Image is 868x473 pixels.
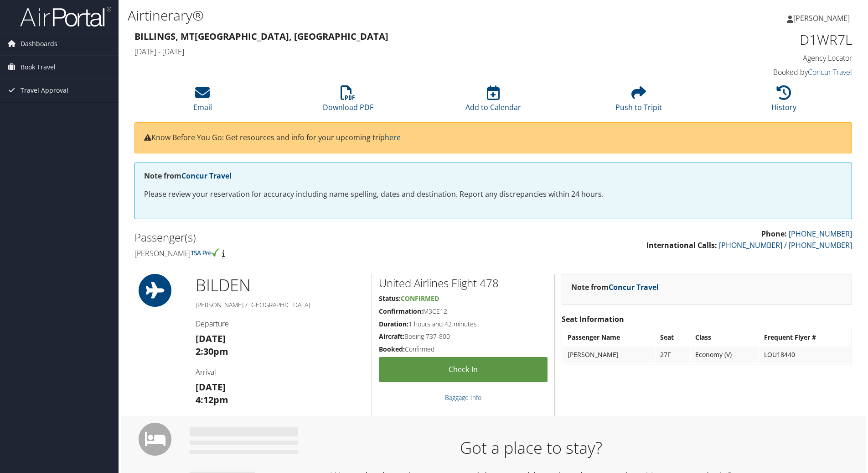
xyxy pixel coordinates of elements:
span: Book Travel [21,56,56,79]
strong: International Calls: [646,240,717,250]
h4: [DATE] - [DATE] [134,47,669,57]
p: Please review your reservation for accuracy including name spelling, dates and destination. Repor... [144,189,842,200]
strong: [DATE] [196,332,226,345]
h1: D1WR7L [683,30,852,49]
span: Confirmed [401,294,439,303]
strong: 4:12pm [196,394,228,406]
a: Email [193,90,212,112]
a: Concur Travel [181,171,232,181]
a: Download PDF [323,90,373,112]
td: [PERSON_NAME] [563,347,655,363]
h1: Airtinerary® [128,6,615,25]
h1: Got a place to stay? [196,436,866,459]
th: Frequent Flyer # [759,329,851,346]
span: [PERSON_NAME] [793,13,850,23]
h1: BIL DEN [196,274,365,297]
a: here [385,132,401,142]
strong: Billings, MT [GEOGRAPHIC_DATA], [GEOGRAPHIC_DATA] [134,30,388,42]
h4: Agency Locator [683,53,852,63]
strong: [DATE] [196,381,226,393]
a: Add to Calendar [465,90,521,112]
th: Class [691,329,759,346]
img: airportal-logo.png [20,6,111,27]
a: [PERSON_NAME] [787,5,859,32]
h2: United Airlines Flight 478 [379,275,548,291]
strong: Phone: [761,229,787,239]
strong: Aircraft: [379,332,404,341]
th: Seat [656,329,690,346]
a: Check-in [379,357,548,382]
td: LOU18440 [759,347,851,363]
td: Economy (V) [691,347,759,363]
h4: Booked by [683,67,852,77]
a: Concur Travel [609,282,659,292]
a: History [771,90,796,112]
span: Travel Approval [21,79,68,102]
h5: 1 hours and 42 minutes [379,320,548,329]
img: tsa-precheck.png [191,248,220,257]
strong: Seat Information [562,314,624,324]
h5: [PERSON_NAME] / [GEOGRAPHIC_DATA] [196,300,365,310]
h4: Departure [196,319,365,329]
a: Baggage Info [445,393,481,402]
h4: Arrival [196,367,365,377]
strong: Status: [379,294,401,303]
strong: Duration: [379,320,408,328]
strong: Note from [571,282,659,292]
h2: Passenger(s) [134,230,486,245]
h5: M3CE12 [379,307,548,316]
h5: Confirmed [379,345,548,354]
h4: [PERSON_NAME] [134,248,486,258]
td: 27F [656,347,690,363]
span: Dashboards [21,32,57,55]
strong: 2:30pm [196,345,228,357]
th: Passenger Name [563,329,655,346]
a: Concur Travel [808,67,852,77]
a: [PHONE_NUMBER] / [PHONE_NUMBER] [719,240,852,250]
p: Know Before You Go: Get resources and info for your upcoming trip [144,132,842,144]
strong: Booked: [379,345,405,353]
h5: Boeing 737-800 [379,332,548,341]
strong: Confirmation: [379,307,423,315]
a: [PHONE_NUMBER] [789,229,852,239]
strong: Note from [144,171,232,181]
a: Push to Tripit [615,90,662,112]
